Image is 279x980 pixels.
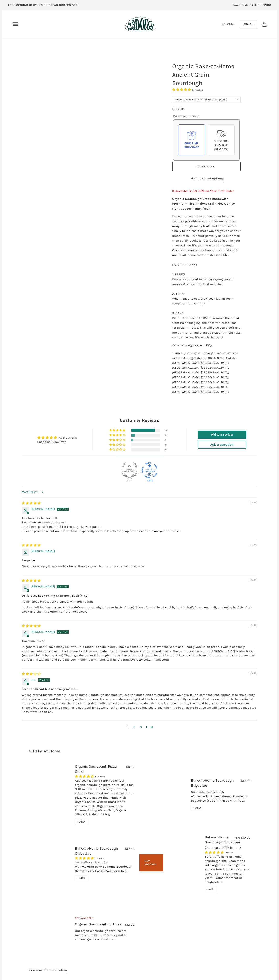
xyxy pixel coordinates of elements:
[121,462,137,479] img: Judge.me Silver Authentic Shop medal
[192,89,203,91] span: 17 reviews
[75,775,95,778] span: 4.29 stars
[22,516,257,533] p: The bread is fantastic !! Two minor recommendations: - Find non-plastic material for the bag-- I....
[198,431,246,439] a: Write a review
[172,197,235,210] strong: Organic Sourdough Bread made with Freshly-milled Ancient Grain Flour, enjoy right at your home, f...
[75,916,134,922] div: Not Available
[190,176,224,182] a: More payment options
[109,434,126,437] div: 12% (2) reviews with 4 star rating
[22,594,257,598] b: Delicious, Easy on my Stomach, Satisfying
[109,439,126,441] div: 6% (1) reviews with 3 star rating
[75,860,134,875] div: Subscribe & Save 10% We now offer Bake-at-Home Sourdough Ciabattas (Set of 4)!Made with fres...
[172,343,213,347] em: Each loaf weights about 500g.
[142,462,158,479] img: Judge.me Diamond Transparent Shop medal
[95,775,105,778] span: 7 reviews
[125,17,156,32] img: 123Dough Bakery
[12,21,19,27] nav: Primary
[75,819,87,825] div: + ADD
[165,434,170,437] div: 2
[250,578,257,582] span: [DATE]
[31,507,55,511] span: [PERSON_NAME]
[29,749,60,753] a: 4. Bake-at-Home
[75,856,95,860] span: 5.00 stars
[77,820,85,823] span: + ADD
[31,678,36,682] span: H.C.
[22,564,257,568] p: Great flavor, easy to use instructions. It was a great hit. I will be a repeat customer
[37,440,77,444] div: Based on 17 reviews
[222,22,235,26] a: Account
[138,725,144,729] a: Page 3
[214,139,228,147] span: Subscribe and save
[233,3,271,7] span: Email Perk: FREE SHIPPING
[31,585,55,588] span: [PERSON_NAME]
[191,778,234,788] a: Bake-at-Home Sourdough Baguettes
[250,624,257,627] span: [DATE]
[168,848,200,879] a: Bake-at-Home Sourdough Shokupan (Japanese Milk Bread)
[75,875,87,881] div: + ADD
[121,462,137,479] div: Silver Authentic Shop. At least 90% of published reviews are verified reviews
[241,779,250,783] span: $12.00
[59,436,77,439] a: 4.76 out of 5
[165,439,170,441] div: 1
[142,462,158,479] div: Diamond Transparent Shop. Published 100% of verified reviews received in total
[172,88,192,91] span: 4.76 stars
[109,429,126,432] div: 82% (14) reviews with 5 star rating
[37,435,77,440] div: Average rating is 4.76 stars
[131,725,138,729] a: Page 2
[20,58,156,141] a: Organic Bake-at-Home Ancient Grain Sourdough
[29,850,70,877] a: Bake-at-Home Sourdough Ciabattas
[22,693,257,714] p: We registered for the monthly Bake-at-Home Sourdough because we love the bread and are grateful t...
[205,835,241,850] a: Bake-at-Home Sourdough Shokupan (Japanese Milk Bread)
[75,846,118,856] a: Bake-at-Home Sourdough Ciabattas
[22,687,257,691] b: Love the bread but not every month...
[207,887,215,891] span: + ADD
[22,543,41,547] span: 5 star review
[22,605,257,614] p: I bake a full loaf once a week (after defrosting the night before in the fridge). Then after baki...
[22,558,257,563] b: Surprise
[29,967,67,974] a: View more from collection
[8,3,79,7] p: FREE GROUND SHIPPING ON BREAD ORDERS $65+
[31,630,55,634] span: [PERSON_NAME]
[22,501,41,505] span: 5 star review
[191,805,203,811] div: + ADD
[193,806,201,809] span: + ADD
[77,876,85,880] span: + ADD
[241,836,250,839] span: $10.00
[126,765,135,769] span: $8.00
[139,854,163,871] div: New Addition!
[214,148,228,151] span: (Save 50%)
[191,790,250,805] div: Subscribe & Save 10% We now offer Bake-at-Home Sourdough Baguettes (Set of 4)!Made with fres...
[239,20,258,28] a: Contact
[22,639,257,643] b: Awesome bread
[22,599,257,604] p: Really great bread. Very pleased. Will order again.
[250,543,257,546] span: [DATE]
[29,774,70,815] a: Organic Sourdough Pizza Crust
[250,501,257,504] span: [DATE]
[22,579,41,582] span: 5 star review
[205,886,217,892] div: + ADD
[165,429,170,432] div: 14
[2,2,85,10] a: FREE GROUND SHIPPING ON BREAD ORDERS $65+
[75,764,117,774] a: Organic Sourdough Pizza Crust
[22,624,41,628] span: 5 star review
[169,60,244,89] h1: Organic Bake-at-Home Ancient Grain Sourdough
[142,462,158,479] a: Judge.me Diamond Transparent Shop medal 100.0
[121,462,137,479] a: Judge.me Silver Authentic Shop medal 93.8
[182,141,202,149] div: One-time Purchase
[172,162,241,171] button: Add to Cart
[144,725,149,729] a: Page 2
[172,189,234,193] span: Subscribe & Get 50% on Your First Order
[172,351,238,394] em: *Currently we only deliver by ground to addresses in the following states: [GEOGRAPHIC_DATA], DE,...
[125,923,134,926] span: $12.00
[75,922,121,926] a: Organic Sourdough Tortillas
[146,479,153,482] div: 100.0
[250,672,257,675] span: [DATE]
[125,847,134,851] span: $12.00
[197,165,216,168] span: Add to Cart
[234,836,240,839] span: From
[22,417,257,424] h2: Customer Reviews
[145,774,186,815] a: Bake-at-Home Sourdough Baguettes
[75,779,134,819] div: Add your favorite toppings on our organic sourdough pizza crust, bake for 8-10 minutes, and serve...
[31,549,55,553] span: [PERSON_NAME]
[225,851,233,854] span: 1 review
[126,479,133,482] div: 93.8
